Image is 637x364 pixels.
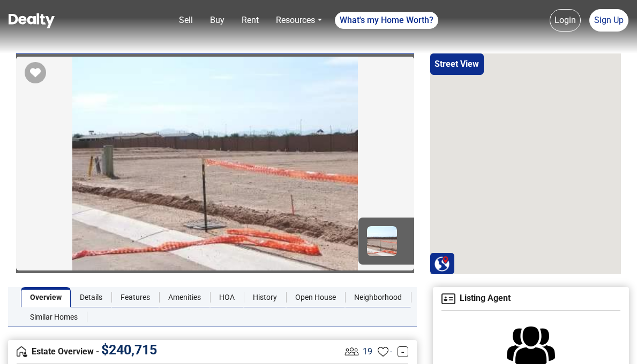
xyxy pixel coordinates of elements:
a: Details [71,287,111,307]
h4: Listing Agent [441,293,620,304]
a: Overview [21,287,71,307]
button: Street View [430,53,484,75]
img: Image [367,226,397,256]
a: - [398,346,408,357]
a: Sell [175,10,197,31]
a: Features [111,287,159,307]
a: Rent [237,10,263,31]
span: 19 [363,345,372,358]
a: What's my Home Worth? [335,12,438,29]
h4: Estate Overview - [17,346,342,358]
img: Dealty - Buy, Sell & Rent Homes [9,13,55,28]
a: Buy [206,10,229,31]
a: Neighborhood [345,287,411,307]
a: Resources [272,10,326,31]
a: Login [550,9,581,32]
img: Search Homes at Dealty [434,255,450,272]
a: Open House [286,287,345,307]
img: Listing View [342,342,361,361]
a: Amenities [159,287,210,307]
img: Favourites [378,346,388,357]
a: Sign Up [589,9,628,32]
img: Overview [17,346,27,357]
span: - [390,345,392,358]
span: $ 240,715 [101,342,157,358]
a: Similar Homes [21,307,87,327]
img: Agent [441,293,455,304]
a: History [244,287,286,307]
a: HOA [210,287,244,307]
